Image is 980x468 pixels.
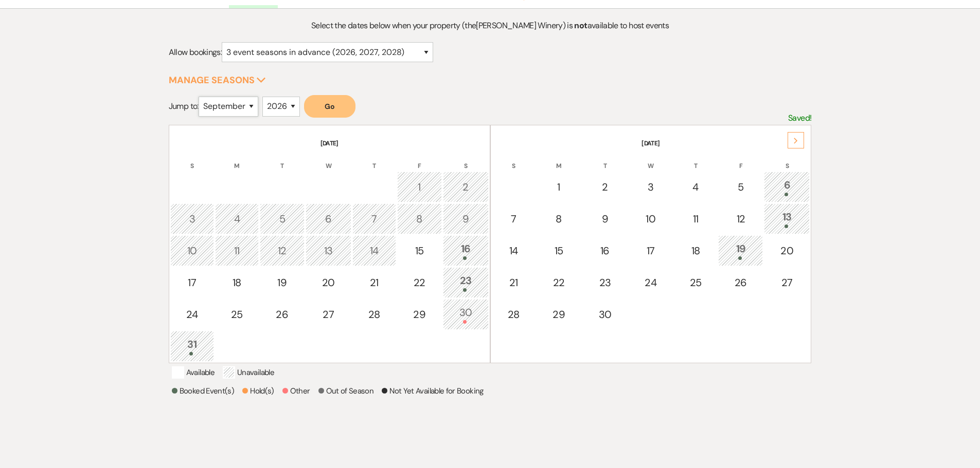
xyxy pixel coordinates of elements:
[265,243,299,258] div: 12
[221,307,253,322] div: 25
[542,179,576,195] div: 1
[169,47,222,58] span: Allow bookings:
[358,307,390,322] div: 28
[449,179,483,195] div: 2
[634,275,667,290] div: 24
[318,385,374,397] p: Out of Season
[170,149,214,171] th: S
[403,179,436,195] div: 1
[770,275,804,290] div: 27
[221,243,253,258] div: 11
[718,149,763,171] th: F
[215,149,259,171] th: M
[673,149,717,171] th: T
[170,126,489,148] th: [DATE]
[443,149,489,171] th: S
[537,149,581,171] th: M
[242,385,274,397] p: Hold(s)
[542,275,576,290] div: 22
[724,211,757,227] div: 12
[587,307,622,322] div: 30
[679,179,711,195] div: 4
[724,275,757,290] div: 26
[176,336,208,355] div: 31
[306,149,351,171] th: W
[449,241,483,260] div: 16
[358,211,390,227] div: 7
[304,95,355,118] button: Go
[403,275,436,290] div: 22
[587,211,622,227] div: 9
[634,243,667,258] div: 17
[352,149,396,171] th: T
[221,211,253,227] div: 4
[449,305,483,324] div: 30
[542,243,576,258] div: 15
[764,149,810,171] th: S
[172,366,215,379] p: Available
[497,275,530,290] div: 21
[358,275,390,290] div: 21
[574,20,587,31] strong: not
[770,243,804,258] div: 20
[679,211,711,227] div: 11
[311,307,346,322] div: 27
[629,149,672,171] th: W
[358,243,390,258] div: 14
[169,76,266,85] button: Manage Seasons
[542,307,576,322] div: 29
[492,149,536,171] th: S
[260,149,305,171] th: T
[497,307,530,322] div: 28
[265,307,299,322] div: 26
[587,275,622,290] div: 23
[770,177,804,196] div: 6
[724,241,757,260] div: 19
[634,211,667,227] div: 10
[497,243,530,258] div: 14
[223,366,274,379] p: Unavailable
[403,211,436,227] div: 8
[542,211,576,227] div: 8
[449,211,483,227] div: 9
[587,179,622,195] div: 2
[176,275,208,290] div: 17
[770,209,804,228] div: 13
[492,126,810,148] th: [DATE]
[172,385,234,397] p: Booked Event(s)
[176,243,208,258] div: 10
[403,307,436,322] div: 29
[311,211,346,227] div: 6
[249,19,731,32] p: Select the dates below when your property (the [PERSON_NAME] Winery ) is available to host events
[397,149,442,171] th: F
[282,385,310,397] p: Other
[311,243,346,258] div: 13
[679,275,711,290] div: 25
[169,101,199,111] span: Jump to:
[587,243,622,258] div: 16
[265,211,299,227] div: 5
[582,149,628,171] th: T
[382,385,483,397] p: Not Yet Available for Booking
[265,275,299,290] div: 19
[724,179,757,195] div: 5
[311,275,346,290] div: 20
[176,211,208,227] div: 3
[788,111,811,125] p: Saved!
[679,243,711,258] div: 18
[634,179,667,195] div: 3
[221,275,253,290] div: 18
[403,243,436,258] div: 15
[497,211,530,227] div: 7
[176,307,208,322] div: 24
[449,273,483,292] div: 23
